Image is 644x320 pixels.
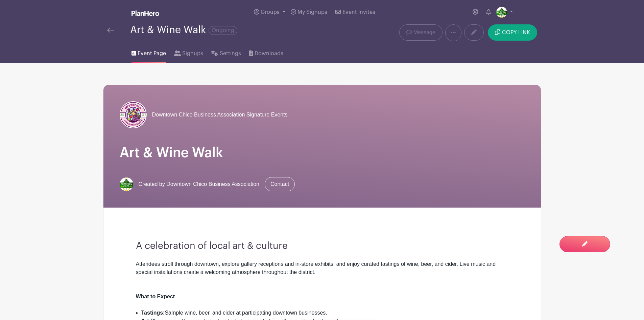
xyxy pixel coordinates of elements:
button: COPY LINK [488,24,537,41]
span: Ongoing [209,26,237,35]
span: Message [413,28,435,37]
a: Signups [174,41,203,63]
strong: What to Expect [136,294,175,299]
a: Event Page [132,41,166,63]
h3: A celebration of local art & culture [136,240,508,252]
img: logo_white-6c42ec7e38ccf1d336a20a19083b03d10ae64f83f12c07503d8b9e83406b4c7d.svg [132,10,159,16]
span: Event Page [138,49,166,58]
span: Groups [261,9,280,15]
span: Signups [182,49,203,58]
span: Created by Downtown Chico Business Association [139,180,260,188]
img: thumbnail_Outlook-gw0oh3o3.png [120,177,133,191]
span: Event Invites [342,9,375,15]
img: thumbnail_Outlook-gw0oh3o3.png [496,7,507,18]
li: Sample wine, beer, and cider at participating downtown businesses. [141,309,508,317]
img: 165a.jpg [120,101,147,128]
a: Settings [211,41,241,63]
span: COPY LINK [502,30,530,35]
a: Message [399,24,442,41]
span: Downtown Chico Business Association Signature Events [152,111,288,119]
span: Downloads [255,49,283,58]
a: Contact [265,177,295,191]
span: My Signups [297,9,327,15]
a: Downloads [249,41,283,63]
div: Art & Wine Walk [130,24,237,36]
span: Settings [220,49,241,58]
img: back-arrow-29a5d9b10d5bd6ae65dc969a981735edf675c4d7a1fe02e03b50dbd4ba3cdb55.svg [107,28,114,33]
div: Attendees stroll through downtown, explore gallery receptions and in-store exhibits, and enjoy cu... [136,260,508,284]
h1: Art & Wine Walk [120,145,525,161]
strong: Tastings: [141,310,165,316]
